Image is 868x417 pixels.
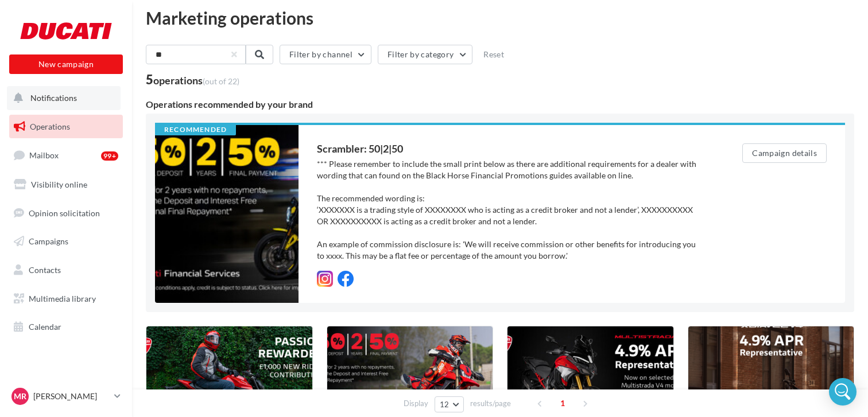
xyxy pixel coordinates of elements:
a: Visibility online [7,173,125,197]
a: Operations [7,115,125,139]
a: MR [PERSON_NAME] [9,385,123,407]
span: Display [404,398,428,409]
a: Multimedia library [7,287,125,311]
div: 99+ [101,151,118,161]
button: Filter by channel [280,45,371,64]
div: *** Please remember to include the small print below as there are additional requirements for a d... [317,158,696,262]
p: [PERSON_NAME] [33,391,110,402]
div: Operations recommended by your brand [146,100,854,109]
div: Marketing operations [146,9,854,26]
a: Calendar [7,315,125,339]
span: Multimedia library [29,294,96,303]
span: MR [14,391,26,402]
div: operations [153,75,239,85]
button: Notifications [7,86,121,110]
div: Scrambler: 50|2|50 [317,143,696,154]
button: New campaign [9,54,123,74]
span: 12 [440,400,449,409]
div: Recommended [155,125,236,135]
span: Mailbox [29,150,59,160]
span: (out of 22) [203,76,239,86]
button: Campaign details [742,143,827,163]
span: Visibility online [31,180,87,189]
a: Opinion solicitation [7,201,125,225]
span: Campaigns [29,236,68,246]
button: Filter by category [378,45,472,64]
button: 12 [435,396,464,412]
span: Calendar [29,322,61,332]
button: Reset [479,48,509,61]
a: Mailbox99+ [7,143,125,167]
a: Campaigns [7,229,125,254]
span: Operations [30,122,70,131]
span: Notifications [30,93,77,103]
div: 5 [146,73,239,86]
div: Open Intercom Messenger [829,378,857,406]
a: Contacts [7,258,125,282]
span: Contacts [29,265,61,275]
span: results/page [470,398,511,409]
span: Opinion solicitation [29,208,100,217]
span: 1 [553,394,572,412]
